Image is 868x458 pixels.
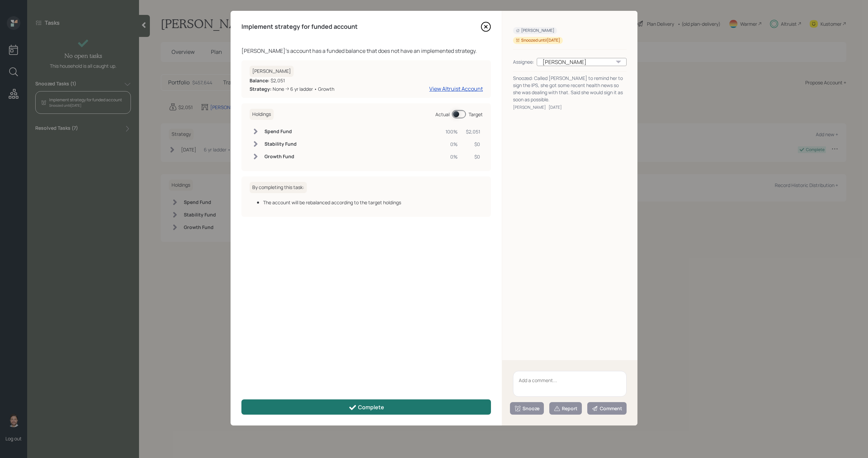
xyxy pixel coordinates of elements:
[592,405,622,412] div: Comment
[587,402,627,415] button: Comment
[554,405,577,412] div: Report
[516,28,554,34] div: [PERSON_NAME]
[537,58,627,66] div: [PERSON_NAME]
[469,111,483,118] div: Target
[466,141,480,148] div: $0
[250,182,307,193] h6: By completing this task:
[466,128,480,135] div: $2,051
[549,402,582,415] button: Report
[264,154,297,160] h6: Growth Fund
[513,58,534,65] div: Assignee:
[250,66,294,77] h6: [PERSON_NAME]
[250,109,274,120] h6: Holdings
[514,405,539,412] div: Snooze
[513,104,546,110] div: [PERSON_NAME]
[250,77,334,84] div: $2,051
[429,85,483,92] a: View Altruist Account
[250,77,270,84] b: Balance:
[250,86,272,92] b: Strategy:
[446,141,458,148] div: 0%
[446,153,458,160] div: 0%
[241,399,491,415] button: Complete
[349,403,384,412] div: Complete
[466,153,480,160] div: $0
[549,104,562,110] div: [DATE]
[510,402,544,415] button: Snooze
[263,199,483,206] div: The account will be rebalanced according to the target holdings
[435,111,450,118] div: Actual
[241,47,491,55] div: [PERSON_NAME] 's account has a funded balance that does not have an implemented strategy.
[241,23,358,30] h4: Implement strategy for funded account
[513,75,627,103] div: Snoozed: Called [PERSON_NAME] to remind her to sign the IPS, she got some recent health news so s...
[250,85,334,92] div: None 6 yr ladder • Growth
[446,128,458,135] div: 100%
[516,38,560,43] div: Snoozed until [DATE]
[264,141,297,147] h6: Stability Fund
[264,129,297,134] h6: Spend Fund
